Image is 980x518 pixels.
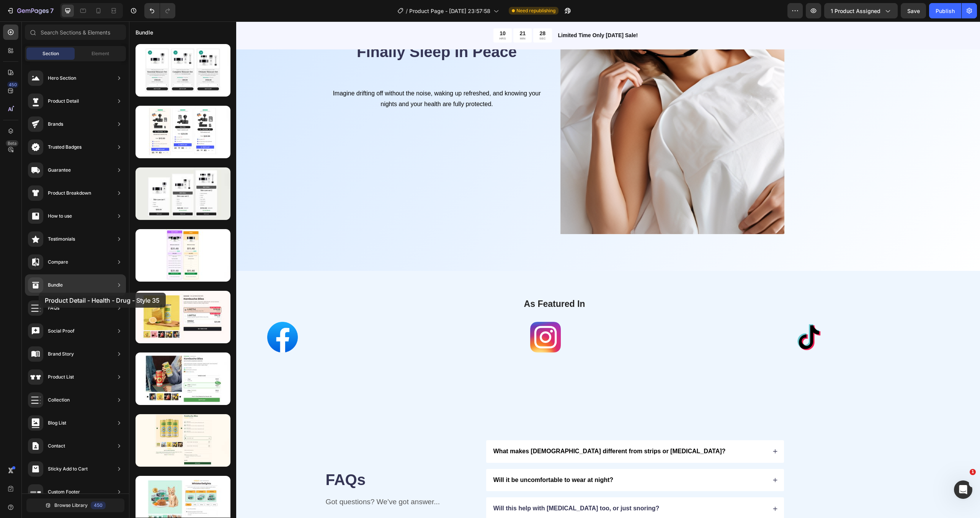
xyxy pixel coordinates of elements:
span: Save [907,8,920,14]
button: Browse Library450 [26,498,124,512]
iframe: Intercom live chat [954,480,972,499]
span: Section [42,50,59,57]
div: Product Breakdown [48,189,91,197]
div: Publish [936,7,955,15]
div: Product Detail [48,97,79,105]
p: 7 [50,6,54,15]
span: 1 product assigned [831,7,880,15]
div: Undo/Redo [144,3,175,18]
div: FAQs [48,304,59,312]
button: Save [901,3,926,18]
div: Bundle [48,281,63,289]
div: How to use [48,212,72,220]
div: Brand Story [48,350,74,358]
div: Sticky Add to Cart [48,465,88,473]
div: Brands [48,120,63,128]
button: Publish [929,3,961,18]
div: Guarantee [48,166,71,174]
div: Contact [48,442,65,450]
div: Custom Footer [48,488,80,496]
div: Blog List [48,419,66,427]
span: Element [91,50,109,57]
span: Browse Library [54,502,88,509]
button: 1 product assigned [824,3,898,18]
span: Product Page - [DATE] 23:57:58 [409,7,490,15]
div: 450 [91,502,106,509]
button: 7 [3,3,57,18]
div: Collection [48,396,70,404]
div: Testimonials [48,235,75,243]
div: Trusted Badges [48,143,82,151]
span: / [406,7,408,15]
input: Search Sections & Elements [25,25,126,40]
span: 1 [970,469,976,475]
span: Need republishing [516,7,555,14]
div: 450 [7,82,18,88]
div: Product List [48,373,74,381]
div: Beta [6,140,18,146]
div: Compare [48,258,68,266]
div: Hero Section [48,74,76,82]
iframe: Design area [129,21,980,518]
div: Social Proof [48,327,75,335]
